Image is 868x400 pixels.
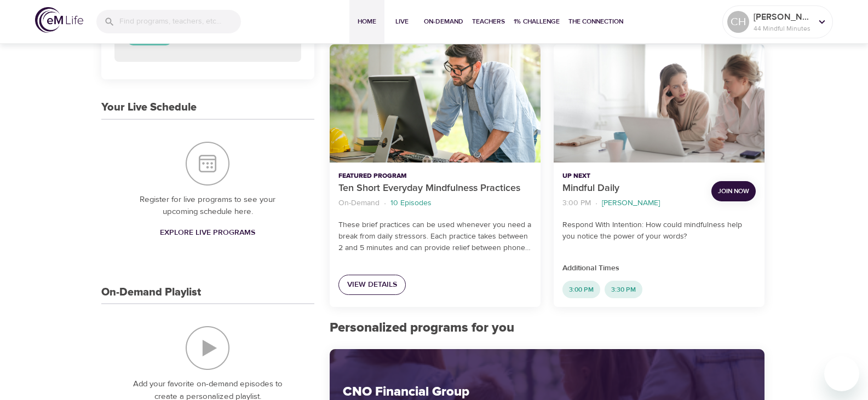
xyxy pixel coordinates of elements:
p: [PERSON_NAME] [754,10,812,24]
p: Ten Short Everyday Mindfulness Practices [338,181,532,196]
li: · [384,196,386,211]
img: logo [35,7,83,33]
p: 10 Episodes [390,198,432,209]
h3: Your Live Schedule [101,101,197,114]
span: On-Demand [424,16,463,27]
div: 3:30 PM [605,281,642,298]
span: Home [354,16,380,27]
span: 1% Challenge [514,16,560,27]
span: The Connection [568,16,623,27]
p: These brief practices can be used whenever you need a break from daily stressors. Each practice t... [338,219,532,254]
img: On-Demand Playlist [186,326,229,370]
span: Join Now [718,185,749,197]
p: Featured Program [338,171,532,181]
div: 3:00 PM [562,281,600,298]
h3: On-Demand Playlist [101,286,201,299]
span: View Details [347,278,397,292]
p: 44 Mindful Minutes [754,24,812,33]
p: 3:00 PM [562,198,591,209]
span: Teachers [472,16,505,27]
p: Additional Times [562,263,756,274]
a: View Details [338,275,406,295]
input: Find programs, teachers, etc... [119,10,241,33]
p: Mindful Daily [562,181,703,196]
span: Explore Live Programs [160,226,255,240]
iframe: Button to launch messaging window [824,356,859,391]
span: 3:00 PM [562,285,600,294]
nav: breadcrumb [338,196,532,211]
p: On-Demand [338,198,380,209]
a: Explore Live Programs [156,223,260,243]
p: Up Next [562,171,703,181]
img: Your Live Schedule [186,142,229,185]
span: Live [389,16,415,27]
span: 3:30 PM [605,285,642,294]
p: [PERSON_NAME] [602,198,660,209]
h2: Personalized programs for you [330,320,765,336]
button: Mindful Daily [554,44,764,163]
div: CH [727,11,749,33]
h2: CNO Financial Group [343,384,752,400]
p: Respond With Intention: How could mindfulness help you notice the power of your words? [562,219,756,242]
nav: breadcrumb [562,196,703,211]
li: · [595,196,597,211]
p: Register for live programs to see your upcoming schedule here. [123,194,292,218]
button: Join Now [711,181,756,201]
button: Ten Short Everyday Mindfulness Practices [330,44,541,163]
